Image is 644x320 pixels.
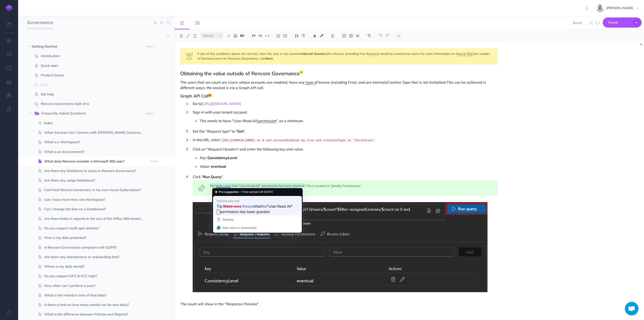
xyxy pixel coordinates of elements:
[32,44,142,49] span: Getting Started
[6,5,12,11] img: logo-mark.svg
[283,34,287,38] img: Unordered list button
[233,34,238,38] img: Add image button
[44,264,147,269] span: Where is my data stored?
[199,117,497,124] p: This needs to have " ", as a minimum.
[41,111,140,116] span: Frequently Asked Questions
[385,80,447,85] em: (Creation Type that is not Invitation).
[180,301,497,307] p: The count will show in the " ".
[237,129,243,133] strong: Get
[207,129,229,133] em: Request type
[41,63,147,68] span: Quick start
[603,17,642,28] button: Publish
[44,187,147,193] span: CanI host Rencore Governanc in my own Azure Subscription?
[573,21,582,24] span: Saved!
[44,197,147,202] span: Can I have more than one Workspace?
[180,94,497,98] h3: Graph API Call
[265,34,269,37] img: Inline code button
[186,34,190,38] img: Italic button
[179,34,183,38] img: Bold button
[44,178,147,183] span: Are there any usage limitations?
[202,101,241,106] a: [URL][DOMAIN_NAME]
[193,173,497,180] p: Click " ".
[146,45,154,48] small: DRAFT
[301,34,305,38] img: Paragraph button
[44,254,147,260] span: Are there any maintenance or onboarding fees?
[193,146,497,153] p: Click on " " and enter the following key and value.
[240,34,244,38] img: Add video button
[41,73,147,78] span: Product basics
[193,128,497,135] p: Set the " " to " ".
[44,312,147,317] span: What is the difference between Policies and Reports?
[150,160,158,163] small: DRAFT
[313,34,317,38] img: Text color button
[193,180,497,196] div: Tip: Make sure that "User.Read.All" permission has been granted. This is located in "Modify Permi...
[252,34,256,38] img: Blockquote button
[625,302,639,315] div: Open chat
[44,225,147,231] span: Do you support multi-geo tenants?
[596,4,604,12] img: dqmYJ6zMSCra9RPGpxPUfVOofRKbTqLnhKYT2M4s.jpg
[193,136,497,144] p: In the , enter:
[18,26,58,31] a: [URL][DOMAIN_NAME]
[193,34,197,38] img: Underline button
[193,100,497,107] p: Go to
[180,71,497,76] h2: Obtaining the value outside of Rencore Governance
[266,56,273,61] a: here
[207,155,237,160] strong: ConsistencyLevel
[608,19,631,26] span: Publish
[145,112,153,115] small: DRAFT
[356,34,360,38] img: Callout dropdown menu button
[604,6,635,10] span: [PERSON_NAME]
[44,139,147,145] span: What is a Workspace?
[226,302,257,306] em: Response Preview
[202,138,209,142] em: URL
[41,53,147,59] span: Introduction
[44,120,147,126] span: Index
[27,19,80,26] input: Documentation Name
[44,216,147,221] span: Are there limits in regards to the size of the Office 365 tenant that is analyzed?
[41,101,147,107] span: Rencore Governance Add-Ons
[221,138,376,143] code: [URL][DOMAIN_NAME] ne 0 and accountEnabled eq true and creationType ne 'Invitation'
[211,164,226,169] strong: eventual
[44,293,147,298] span: What is the retention time of that data?
[44,159,147,164] span: What does Rencore consider a Microsoft 365 user?
[258,34,262,37] img: Code block button
[320,34,324,38] img: Text background color button
[44,245,147,250] span: Is Rencore Governance compliant with GDPR?
[44,273,147,279] span: Do you support GCC & GCC high?
[301,52,324,56] a: Internal Guests
[203,175,221,179] strong: Run Query
[385,34,389,38] img: Redo
[199,155,207,160] em: Key:
[44,235,147,240] span: How is my data protected?
[349,34,353,38] img: Create table button
[44,283,147,288] span: How often can I perform a scan?
[193,202,488,292] img: Hajqkn5krnn9YCNbQVwm.png
[367,34,371,38] img: Clear styles button
[44,206,147,212] span: Can I change the tiles on a Dashboard?
[180,48,497,64] div: If any of the conditions above are not met, then the user is not counted. with a license (includi...
[276,34,281,38] img: Ordered list button
[295,34,299,38] img: Headings dropdown button
[144,44,156,49] button: DRAFT
[41,82,147,87] span: FAQ
[193,109,497,116] p: Sign in with your tenant account
[208,147,237,151] em: Request Headers
[199,164,210,169] em: Value:
[233,119,276,123] em: User.Read.All permission
[44,130,147,135] span: What Services Can I Govern with [PERSON_NAME] Governance
[379,34,383,38] img: Undo
[44,149,147,155] span: What is an Environment?
[331,34,335,38] img: Alignment dropdown menu button
[44,302,147,308] span: Is there a limit on how many emails can be sent daily?
[180,80,497,90] p: The users that we count are Users whose accounts are enabled, have any type of license (including...
[27,27,53,30] small: [URL][DOMAIN_NAME]
[149,159,160,164] button: DRAFT
[144,111,155,116] button: DRAFT
[227,34,231,38] img: Link button
[44,168,147,174] span: Are there any limitations to scans in Rencore Governance?
[27,32,164,40] input: Search
[41,92,147,97] span: Get help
